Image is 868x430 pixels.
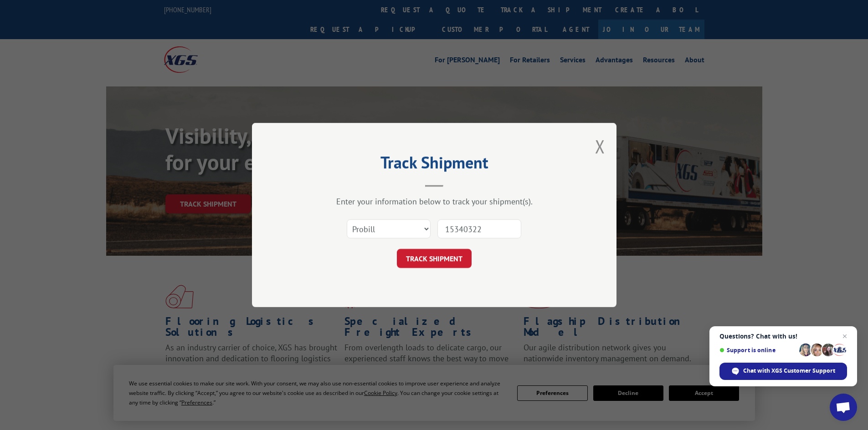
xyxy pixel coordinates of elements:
[298,196,571,207] div: Enter your information below to track your shipment(s).
[830,394,857,421] div: Open chat
[839,331,850,342] span: Close chat
[397,249,472,268] button: TRACK SHIPMENT
[595,134,605,158] button: Close modal
[719,363,847,380] div: Chat with XGS Customer Support
[743,367,835,375] span: Chat with XGS Customer Support
[298,156,571,173] h2: Track Shipment
[719,333,847,340] span: Questions? Chat with us!
[437,219,521,238] input: Number(s)
[719,347,796,354] span: Support is online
